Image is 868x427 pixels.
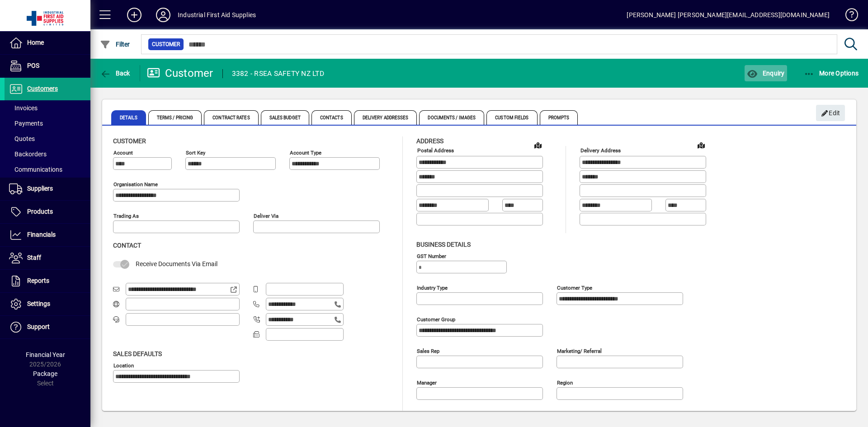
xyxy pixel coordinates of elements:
[27,300,50,307] span: Settings
[98,65,132,81] button: Back
[694,138,708,152] a: View on map
[232,66,324,81] div: 3382 - RSEA SAFETY NZ LTD
[311,110,352,125] span: Contacts
[5,131,90,146] a: Quotes
[5,116,90,131] a: Payments
[354,110,417,125] span: Delivery Addresses
[113,150,133,156] mat-label: Account
[416,137,443,145] span: Address
[27,277,49,284] span: Reports
[113,213,139,219] mat-label: Trading as
[557,379,573,385] mat-label: Region
[5,146,90,162] a: Backorders
[816,105,845,121] button: Edit
[90,65,140,81] app-page-header-button: Back
[417,253,446,259] mat-label: GST Number
[5,293,90,315] a: Settings
[27,62,39,69] span: POS
[627,8,830,22] div: [PERSON_NAME] [PERSON_NAME][EMAIL_ADDRESS][DOMAIN_NAME]
[186,150,205,156] mat-label: Sort key
[5,201,90,223] a: Products
[416,241,471,248] span: Business details
[9,166,62,173] span: Communications
[802,65,861,81] button: More Options
[9,104,38,112] span: Invoices
[745,65,787,81] button: Enquiry
[9,135,35,142] span: Quotes
[27,323,50,330] span: Support
[26,351,65,358] span: Financial Year
[5,55,90,77] a: POS
[148,110,202,125] span: Terms / Pricing
[113,242,141,249] span: Contact
[113,350,162,357] span: Sales defaults
[557,347,602,354] mat-label: Marketing/ Referral
[27,208,53,215] span: Products
[290,150,321,156] mat-label: Account Type
[419,110,484,125] span: Documents / Images
[113,362,134,368] mat-label: Location
[417,379,437,385] mat-label: Manager
[100,41,130,48] span: Filter
[27,185,53,192] span: Suppliers
[839,2,857,31] a: Knowledge Base
[747,70,784,77] span: Enquiry
[100,70,130,77] span: Back
[261,110,309,125] span: Sales Budget
[486,110,537,125] span: Custom Fields
[136,260,217,267] span: Receive Documents Via Email
[9,120,43,127] span: Payments
[149,7,178,23] button: Profile
[540,110,578,125] span: Prompts
[98,36,132,52] button: Filter
[417,316,455,322] mat-label: Customer group
[5,224,90,246] a: Financials
[417,284,448,291] mat-label: Industry type
[204,110,258,125] span: Contract Rates
[5,162,90,177] a: Communications
[417,347,439,354] mat-label: Sales rep
[33,370,57,377] span: Package
[821,106,840,121] span: Edit
[557,284,592,291] mat-label: Customer type
[27,39,44,46] span: Home
[5,100,90,116] a: Invoices
[147,66,213,80] div: Customer
[531,138,545,152] a: View on map
[5,316,90,338] a: Support
[9,150,47,158] span: Backorders
[27,85,58,92] span: Customers
[113,181,158,188] mat-label: Organisation name
[113,137,146,145] span: Customer
[27,254,41,261] span: Staff
[254,213,278,219] mat-label: Deliver via
[120,7,149,23] button: Add
[804,70,859,77] span: More Options
[5,270,90,292] a: Reports
[5,32,90,54] a: Home
[5,178,90,200] a: Suppliers
[111,110,146,125] span: Details
[152,40,180,49] span: Customer
[27,231,56,238] span: Financials
[178,8,256,22] div: Industrial First Aid Supplies
[5,247,90,269] a: Staff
